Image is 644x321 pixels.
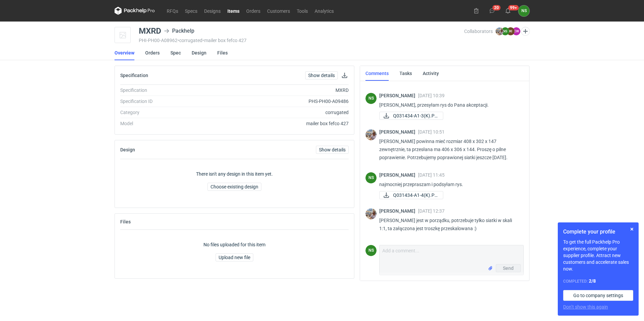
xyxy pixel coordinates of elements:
a: Go to company settings [563,290,633,301]
a: Q031434-A1-4(K).PDF [379,191,443,199]
h2: Specification [120,73,148,78]
div: Natalia Stępak [365,245,377,256]
a: Show details [305,71,338,79]
span: Send [503,266,514,271]
div: Natalia Stępak [518,5,529,16]
a: Design [192,45,206,60]
span: Collaborators [464,29,493,34]
strong: 2 / 8 [589,278,596,284]
div: MXRD [139,27,161,35]
button: Download specification [341,71,349,79]
button: Choose existing design [207,183,261,191]
figcaption: NS [365,93,377,104]
a: Customers [264,7,293,15]
p: [PERSON_NAME] jest w porządku, potrzebuje tylko siatki w skali 1:1, ta załączona jest troszkę prz... [379,216,518,233]
span: Choose existing design [211,184,258,189]
div: Completed: [563,278,633,285]
span: [DATE] 11:45 [418,172,445,178]
div: mailer box fefco 427 [212,120,349,127]
div: Packhelp [164,27,194,35]
div: Natalia Stępak [365,93,377,104]
button: Don’t show this again [563,304,608,310]
a: Items [224,7,243,15]
a: Files [217,45,228,60]
p: [PERSON_NAME], przesyłam rys do Pana akceptacji. [379,101,518,109]
span: [DATE] 10:51 [418,129,445,135]
div: PHI-PH00-A08962 [139,38,464,43]
a: Specs [182,7,201,15]
span: [PERSON_NAME] [379,172,418,178]
button: Upload new file [216,253,253,261]
button: 99+ [503,5,513,16]
a: Comments [365,66,389,81]
div: Specification [120,87,212,94]
span: • mailer box fefco 427 [202,38,247,43]
div: MXRD [212,87,349,94]
img: Michał Palasek [365,208,377,219]
p: To get the full Packhelp Pro experience, complete your supplier profile. Attract new customers an... [563,239,633,272]
span: Upload new file [219,255,250,260]
span: [PERSON_NAME] [379,208,418,214]
button: Skip for now [628,225,636,233]
button: Edit collaborators [521,27,530,36]
a: Q031434-A1-3(K).PDF [379,112,443,120]
div: Specification ID [120,98,212,105]
figcaption: EW [512,27,520,35]
a: Orders [243,7,264,15]
a: Tools [293,7,311,15]
a: RFQs [163,7,182,15]
figcaption: NS [365,172,377,183]
span: [DATE] 10:39 [418,93,445,98]
h2: Design [120,147,135,152]
figcaption: KI [507,27,515,35]
img: Michał Palasek [495,27,504,35]
svg: Packhelp Pro [115,7,155,15]
img: Michał Palasek [365,129,377,140]
span: Q031434-A1-4(K).PDF [393,191,438,199]
p: [PERSON_NAME] powinna mieć rozmiar 408 x 302 x 147 zewnętrznie, ta przesłana ma 406 x 306 x 144. ... [379,137,518,162]
a: Analytics [311,7,337,15]
div: Category [120,109,212,116]
span: [DATE] 12:37 [418,208,445,214]
a: Designs [201,7,224,15]
button: 20 [487,5,497,16]
p: No files uploaded for this item [203,241,265,248]
figcaption: NS [365,245,377,256]
div: Model [120,120,212,127]
span: [PERSON_NAME] [379,93,418,98]
h1: Complete your profile [563,228,633,236]
p: There isn't any design in this item yet. [196,171,273,177]
p: najmocniej przepraszam i podsyłam rys. [379,180,518,188]
a: Activity [423,66,439,81]
div: Natalia Stępak [365,172,377,183]
a: Tasks [399,66,412,81]
figcaption: NS [501,27,509,35]
span: [PERSON_NAME] [379,129,418,135]
button: Send [496,264,521,272]
a: Orders [145,45,160,60]
div: PHS-PH00-A09486 [212,98,349,105]
a: Spec [170,45,181,60]
span: • corrugated [178,38,202,43]
div: corrugated [212,109,349,116]
h2: Files [120,219,131,224]
a: Show details [316,146,349,154]
a: Overview [115,45,134,60]
button: NS [518,5,529,16]
span: Q031434-A1-3(K).PDF [393,112,438,119]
